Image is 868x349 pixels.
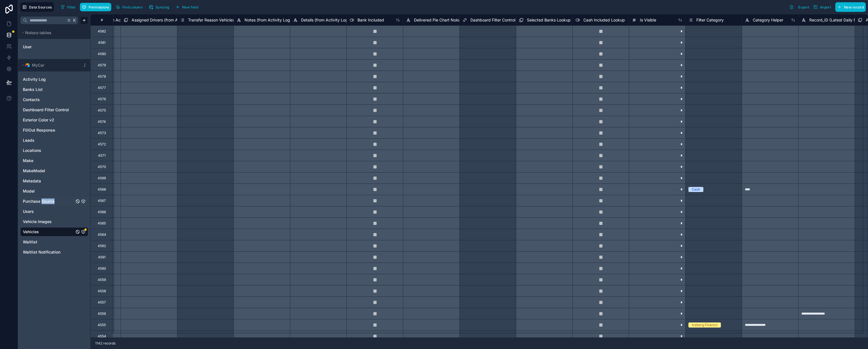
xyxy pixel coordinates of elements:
[80,3,113,11] a: Permissions
[527,17,571,23] span: Selected Banks Lookup
[696,17,724,23] span: Filter Category
[23,117,74,123] a: Exterior Color v2
[844,5,864,9] span: New record
[20,2,54,12] button: Data Sources
[98,244,106,248] div: 4562
[23,239,74,245] a: Waitlist
[147,3,171,11] button: Syncing
[98,210,106,214] div: 4566
[23,239,37,245] span: Waitlist
[98,311,106,316] div: 4556
[73,18,77,22] span: K
[132,17,202,23] span: Assigned Drivers (from Activity Log) 2
[25,30,51,36] span: Noloco tables
[820,5,831,9] span: Import
[20,105,88,114] div: Dashboard Filter Control
[20,42,88,51] div: User
[98,232,106,237] div: 4564
[20,75,88,84] div: Activity Log
[98,29,106,34] div: 4582
[95,18,109,22] div: #
[67,5,76,9] span: Filter
[98,323,106,327] div: 4555
[20,61,80,69] button: Airtable LogoMyCar
[182,5,198,9] span: New field
[89,5,109,9] span: Permissions
[20,29,85,37] button: Noloco tables
[98,86,106,90] div: 4577
[811,2,833,12] button: Import
[809,17,867,23] span: Record_ID (Latest Daily Report)
[98,74,106,79] div: 4578
[98,187,106,192] div: 4568
[23,209,34,214] span: Users
[692,322,717,328] div: Iceberg Finance
[25,63,30,67] img: Airtable Logo
[245,17,291,23] span: Notes (from Activity Log)
[20,207,88,216] div: Users
[301,17,353,23] span: Details (from Activity Log) 2
[29,5,52,9] span: Data Sources
[23,249,74,255] a: Waitlist Notification
[23,219,74,224] a: Vehicle Images
[20,85,88,94] div: Banks List
[640,17,656,23] span: Is Visible
[80,3,111,11] button: Permissions
[23,107,74,113] a: Dashboard Filter Control
[173,3,200,11] button: New field
[98,108,106,113] div: 4575
[23,97,40,102] span: Contacts
[23,127,55,133] span: FillOut Response
[98,52,106,56] div: 4580
[20,197,88,206] div: Purchase Source
[23,229,74,235] a: Vehicles
[23,229,39,235] span: Vehicles
[23,97,74,102] a: Contacts
[156,5,169,9] span: Syncing
[147,3,173,11] a: Syncing
[470,17,515,23] span: Dashboard Filter Control
[20,126,88,135] div: FillOut Response
[20,187,88,196] div: Model
[20,176,88,186] div: Metadata
[98,255,106,259] div: 4561
[23,138,34,143] span: Leads
[98,40,106,45] div: 4581
[835,2,866,12] button: New record
[20,217,88,226] div: Vehicle Images
[23,188,74,194] a: Model
[23,219,52,224] span: Vehicle Images
[414,17,464,23] span: Delivered Pie Chart Noloco
[98,221,106,226] div: 4565
[833,2,866,12] a: New record
[20,166,88,175] div: MakeModel
[357,17,384,23] span: Bank Included
[20,227,88,236] div: Vehicles
[23,127,74,133] a: FillOut Response
[58,3,78,11] button: Filter
[20,237,88,247] div: Waitlist
[23,199,74,204] a: Purchase Source
[98,289,106,293] div: 4558
[20,146,88,155] div: Locations
[23,138,74,143] a: Leads
[692,187,700,192] div: Cash
[23,188,35,194] span: Model
[23,148,74,153] a: Locations
[20,136,88,145] div: Leads
[23,44,69,50] a: User
[98,153,106,158] div: 4571
[98,176,106,180] div: 4569
[98,334,106,339] div: 4554
[23,117,54,123] span: Exterior Color v2
[23,209,74,214] a: Users
[188,17,234,23] span: Transfer Reason Vehicles
[20,115,88,125] div: Exterior Color v2
[753,17,783,23] span: Category Helper
[583,17,625,23] span: Cash Included Lookup
[98,142,106,147] div: 4572
[23,199,54,204] span: Purchase Source
[98,266,106,271] div: 4560
[20,248,88,257] div: Waitlist Notification
[23,77,74,82] a: Activity Log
